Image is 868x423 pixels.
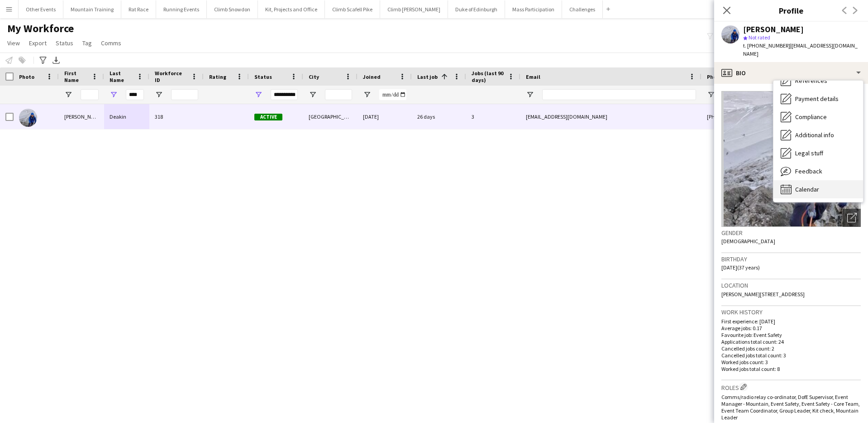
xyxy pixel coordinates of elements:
span: [DATE] (37 years) [721,264,760,271]
p: Cancelled jobs count: 2 [721,345,861,352]
a: View [4,37,24,49]
p: Applications total count: 24 [721,338,861,345]
a: Comms [97,37,125,49]
span: View [7,39,20,47]
span: [PERSON_NAME][STREET_ADDRESS] [721,291,805,298]
span: t. [PHONE_NUMBER] [743,42,790,49]
span: Phone [707,73,723,80]
button: Rat Race [121,0,156,18]
app-action-btn: Export XLSX [51,55,62,66]
button: Climb [PERSON_NAME] [380,0,448,18]
span: Jobs (last 90 days) [472,70,504,83]
button: Open Filter Menu [526,91,534,99]
a: Tag [79,37,95,49]
h3: Profile [714,5,868,16]
span: Rating [209,73,226,80]
span: Email [526,73,540,80]
span: Comms [101,39,121,47]
a: Export [25,37,50,49]
span: Active [254,114,282,120]
button: Open Filter Menu [64,91,72,99]
input: Joined Filter Input [379,89,406,100]
div: Legal stuff [773,144,863,162]
span: Status [254,73,272,80]
span: Last job [417,73,438,80]
div: Compliance [773,108,863,126]
div: Calendar [773,180,863,198]
p: Worked jobs count: 3 [721,359,861,365]
span: Not rated [749,34,770,41]
input: Email Filter Input [542,89,696,100]
div: Bio [714,62,868,84]
span: Feedback [795,167,822,175]
div: Deakin [104,104,149,129]
span: Status [56,39,73,47]
a: Status [52,37,77,49]
div: Open photos pop-in [843,209,861,227]
span: Compliance [795,113,827,121]
span: Tag [82,39,92,47]
div: 26 days [412,104,466,129]
input: Last Name Filter Input [126,89,144,100]
div: References [773,72,863,90]
span: First Name [64,70,88,83]
button: Running Events [156,0,207,18]
div: Payment details [773,90,863,108]
button: Kit, Projects and Office [258,0,325,18]
p: Average jobs: 0.17 [721,325,861,332]
div: Feedback [773,162,863,180]
button: Open Filter Menu [155,91,163,99]
div: [DATE] [358,104,412,129]
button: Mountain Training [63,0,121,18]
h3: Birthday [721,255,861,263]
div: [PERSON_NAME] [743,25,804,34]
button: Other Events [19,0,63,18]
img: Crew avatar or photo [721,91,861,227]
span: City [309,73,319,80]
button: Climb Snowdon [207,0,258,18]
span: Workforce ID [155,70,187,83]
h3: Gender [721,229,861,237]
h3: Roles [721,382,861,392]
div: [PHONE_NUMBER] [701,104,817,129]
span: My Workforce [7,22,74,35]
div: [GEOGRAPHIC_DATA] [303,104,358,129]
span: [DEMOGRAPHIC_DATA] [721,238,775,245]
span: Additional info [795,131,834,139]
div: Additional info [773,126,863,144]
p: Favourite job: Event Safety [721,332,861,338]
app-action-btn: Advanced filters [38,55,48,66]
div: [PERSON_NAME] [59,104,104,129]
div: [EMAIL_ADDRESS][DOMAIN_NAME] [520,104,701,129]
input: First Name Filter Input [81,89,99,100]
button: Open Filter Menu [363,91,371,99]
button: Mass Participation [505,0,562,18]
span: Last Name [110,70,133,83]
span: Export [29,39,47,47]
p: Worked jobs total count: 8 [721,365,861,372]
button: Open Filter Menu [254,91,262,99]
p: Cancelled jobs total count: 3 [721,352,861,359]
span: Comms/radio relay co-ordinator, DofE Supervisor, Event Manager - Mountain, Event Safety, Event Sa... [721,394,860,421]
span: Calendar [795,185,819,193]
span: | [EMAIL_ADDRESS][DOMAIN_NAME] [743,42,858,57]
button: Duke of Edinburgh [448,0,505,18]
span: Photo [19,73,34,80]
button: Open Filter Menu [309,91,317,99]
span: Payment details [795,95,839,103]
span: Joined [363,73,381,80]
input: City Filter Input [325,89,352,100]
h3: Location [721,281,861,289]
span: Legal stuff [795,149,823,157]
button: Open Filter Menu [707,91,715,99]
img: Ryan Deakin [19,109,37,127]
button: Open Filter Menu [110,91,118,99]
div: 318 [149,104,204,129]
button: Climb Scafell Pike [325,0,380,18]
span: References [795,77,827,85]
div: 3 [466,104,520,129]
button: Challenges [562,0,603,18]
p: First experience: [DATE] [721,318,861,325]
input: Workforce ID Filter Input [171,89,198,100]
h3: Work history [721,308,861,316]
